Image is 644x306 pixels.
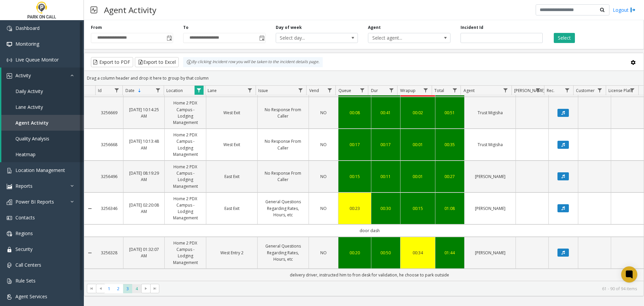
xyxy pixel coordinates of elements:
[7,294,12,300] img: 'icon'
[15,135,49,142] span: Quality Analysis
[439,250,461,256] a: 01:44
[262,138,305,151] a: No Response From Caller
[469,205,512,212] a: [PERSON_NAME]
[547,88,554,93] span: Rec.
[7,247,12,252] img: 'icon'
[112,86,121,95] a: Id Filter Menu
[7,73,12,79] img: 'icon'
[469,173,512,180] a: [PERSON_NAME]
[15,72,31,79] span: Activity
[439,141,461,148] a: 00:35
[7,184,12,189] img: 'icon'
[15,246,33,252] span: Security
[166,88,183,93] span: Location
[461,25,483,31] label: Incident Id
[95,224,644,237] td: door dash
[210,173,253,180] a: East Exit
[501,86,510,95] a: Agent Filter Menu
[258,33,265,43] span: Toggle popup
[405,141,431,148] div: 00:01
[7,168,12,173] img: 'icon'
[1,83,84,99] a: Daily Activity
[127,202,161,215] a: [DATE] 02:20:08 AM
[630,6,636,13] img: logout
[135,57,179,67] button: Export to Excel
[15,88,43,94] span: Daily Activity
[313,141,334,148] a: NO
[91,57,133,67] button: Export to PDF
[595,86,604,95] a: Customer Filter Menu
[7,263,12,268] img: 'icon'
[405,205,431,212] a: 00:15
[342,141,367,148] a: 00:17
[169,132,202,158] a: Home 2 PDX Campus - Lodging Management
[15,214,35,221] span: Contacts
[137,88,142,93] span: Sortable
[208,88,217,93] span: Lane
[195,86,204,95] a: Location Filter Menu
[7,57,12,63] img: 'icon'
[434,88,444,93] span: Total
[439,205,461,212] div: 01:08
[95,269,644,281] td: delivery driver, instructed him to fron desk for validation, he choose to park outside
[132,284,141,293] span: Page 4
[608,88,633,93] span: License Plate
[375,173,396,180] a: 00:11
[342,173,367,180] a: 00:15
[375,250,396,256] div: 00:50
[342,205,367,212] a: 00:23
[15,262,41,268] span: Call Centers
[141,284,150,293] span: Go to the next page
[15,293,47,300] span: Agent Services
[405,110,431,116] a: 00:02
[368,25,381,31] label: Agent
[210,205,253,212] a: East Exit
[152,286,158,291] span: Go to the last page
[186,59,192,65] img: infoIcon.svg
[127,246,161,259] a: [DATE] 01:32:07 AM
[358,86,367,95] a: Queue Filter Menu
[183,57,323,67] div: By clicking Incident row you will be taken to the incident details page.
[143,286,149,291] span: Go to the next page
[342,250,367,256] a: 00:20
[15,104,43,110] span: Lane Activity
[375,205,396,212] a: 00:30
[210,141,253,148] a: West Exit
[439,110,461,116] a: 00:51
[153,86,162,95] a: Date Filter Menu
[371,88,378,93] span: Dur
[1,146,84,162] a: Heatmap
[313,250,334,256] a: NO
[262,170,305,183] a: No Response From Caller
[405,173,431,180] a: 00:01
[320,142,327,147] span: NO
[514,88,545,93] span: [PERSON_NAME]
[628,86,637,95] a: License Plate Filter Menu
[165,33,173,43] span: Toggle popup
[262,106,305,119] a: No Response From Caller
[15,277,36,284] span: Rule Sets
[99,141,119,148] a: 3256668
[576,88,595,93] span: Customer
[169,195,202,221] a: Home 2 PDX Campus - Lodging Management
[375,141,396,148] a: 00:17
[296,86,305,95] a: Issue Filter Menu
[7,278,12,284] img: 'icon'
[210,250,253,256] a: West Entry 2
[7,215,12,221] img: 'icon'
[534,86,543,95] a: Parker Filter Menu
[169,164,202,189] a: Home 2 PDX Campus - Lodging Management
[123,284,132,293] span: Page 3
[105,284,114,293] span: Page 1
[469,110,512,116] a: Trust Migisha
[469,141,512,148] a: Trust Migisha
[127,106,161,119] a: [DATE] 10:14:25 AM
